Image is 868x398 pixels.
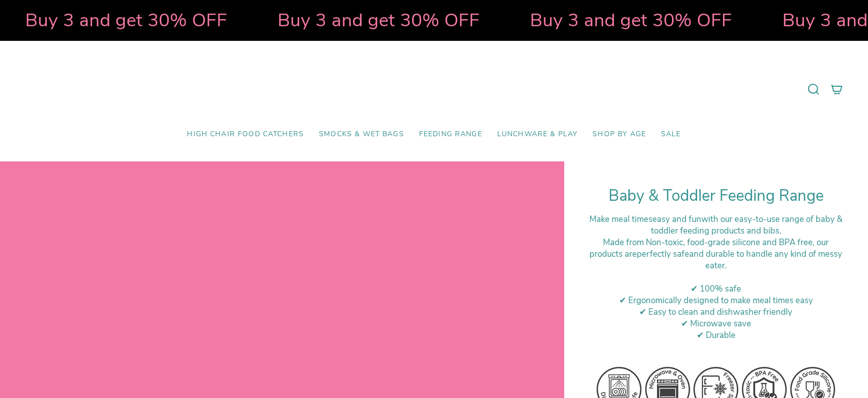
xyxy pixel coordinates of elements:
div: ✔ Durable [589,329,843,341]
span: ✔ Microwave save [681,318,751,329]
span: Feeding Range [419,130,482,139]
a: Lunchware & Play [490,123,585,146]
strong: Buy 3 and get 30% OFF [20,8,222,33]
a: Mumma’s Little Helpers [347,56,521,123]
div: ✔ Ergonomically designed to make meal times easy [589,295,843,306]
a: SALE [653,123,689,146]
div: ✔ 100% safe [589,283,843,295]
span: Shop by Age [592,130,646,139]
a: High Chair Food Catchers [179,123,311,146]
h1: Baby & Toddler Feeding Range [589,187,843,205]
span: ade from Non-toxic, food-grade silicone and BPA free, our products are and durable to handle any ... [589,237,842,271]
strong: Buy 3 and get 30% OFF [272,8,474,33]
a: Shop by Age [585,123,653,146]
span: Smocks & Wet Bags [319,130,404,139]
strong: easy and fun [652,213,701,225]
a: Smocks & Wet Bags [311,123,412,146]
div: M [589,237,843,271]
span: Lunchware & Play [497,130,577,139]
div: ✔ Easy to clean and dishwasher friendly [589,306,843,318]
span: SALE [661,130,681,139]
span: High Chair Food Catchers [187,130,304,139]
strong: perfectly safe [637,248,689,260]
a: Feeding Range [412,123,490,146]
strong: Buy 3 and get 30% OFF [524,8,726,33]
div: Make meal times with our easy-to-use range of baby & toddler feeding products and bibs. [589,213,843,237]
